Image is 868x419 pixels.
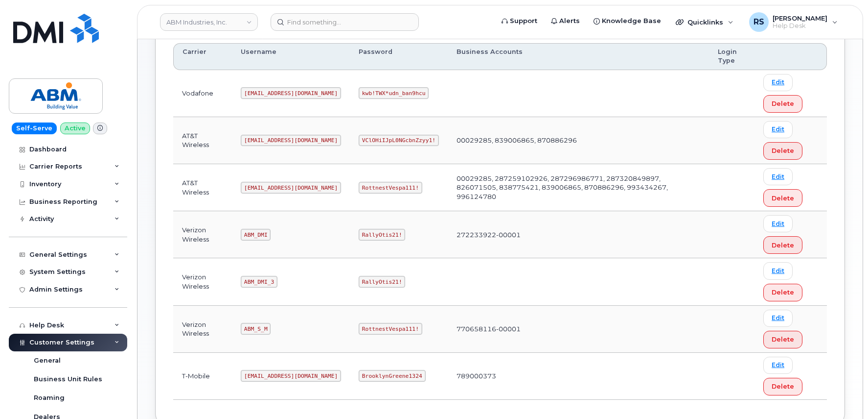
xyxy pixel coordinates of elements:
[763,378,802,395] button: Delete
[359,135,439,147] code: VClOHiIJpL0NGcbnZzyy1!
[241,323,271,335] code: ABM_S_M
[772,288,794,297] span: Delete
[587,11,668,31] a: Knowledge Base
[763,168,793,185] a: Edit
[763,357,793,374] a: Edit
[241,135,341,147] code: [EMAIL_ADDRESS][DOMAIN_NAME]
[448,306,709,353] td: 770658116-00001
[241,370,341,382] code: [EMAIL_ADDRESS][DOMAIN_NAME]
[773,22,827,30] span: Help Desk
[510,16,537,26] span: Support
[559,16,580,26] span: Alerts
[763,142,802,160] button: Delete
[232,43,350,70] th: Username
[772,194,794,203] span: Delete
[772,146,794,155] span: Delete
[495,11,544,31] a: Support
[271,13,419,31] input: Find something...
[173,258,232,305] td: Verizon Wireless
[241,87,341,99] code: [EMAIL_ADDRESS][DOMAIN_NAME]
[350,43,448,70] th: Password
[763,310,793,327] a: Edit
[173,70,232,117] td: Vodafone
[763,236,802,254] button: Delete
[359,229,405,241] code: RallyOtis21!
[160,13,258,31] a: ABM Industries, Inc.
[359,323,422,335] code: RottnestVespa111!
[742,12,845,32] div: Randy Sayres
[359,87,429,99] code: kwb!TWX*udn_ban9hcu
[173,117,232,164] td: AT&T Wireless
[173,353,232,400] td: T-Mobile
[709,43,754,70] th: Login Type
[241,182,341,194] code: [EMAIL_ADDRESS][DOMAIN_NAME]
[763,331,802,348] button: Delete
[448,211,709,258] td: 272233922-00001
[763,284,802,301] button: Delete
[772,99,794,108] span: Delete
[448,117,709,164] td: 00029285, 839006865, 870886296
[754,16,764,28] span: RS
[772,382,794,391] span: Delete
[359,276,405,288] code: RallyOtis21!
[359,182,422,194] code: RottnestVespa111!
[687,18,723,26] span: Quicklinks
[359,370,425,382] code: BrooklynGreene1324
[173,211,232,258] td: Verizon Wireless
[763,215,793,232] a: Edit
[173,306,232,353] td: Verizon Wireless
[763,121,793,138] a: Edit
[763,189,802,207] button: Delete
[544,11,587,31] a: Alerts
[602,16,661,26] span: Knowledge Base
[241,229,271,241] code: ABM_DMI
[763,95,802,113] button: Delete
[448,164,709,211] td: 00029285, 287259102926, 287296986771, 287320849897, 826071505, 838775421, 839006865, 870886296, 9...
[173,164,232,211] td: AT&T Wireless
[763,262,793,279] a: Edit
[773,14,827,22] span: [PERSON_NAME]
[173,43,232,70] th: Carrier
[448,353,709,400] td: 789000373
[763,74,793,91] a: Edit
[448,43,709,70] th: Business Accounts
[772,335,794,344] span: Delete
[669,12,740,32] div: Quicklinks
[772,241,794,250] span: Delete
[241,276,277,288] code: ABM_DMI_3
